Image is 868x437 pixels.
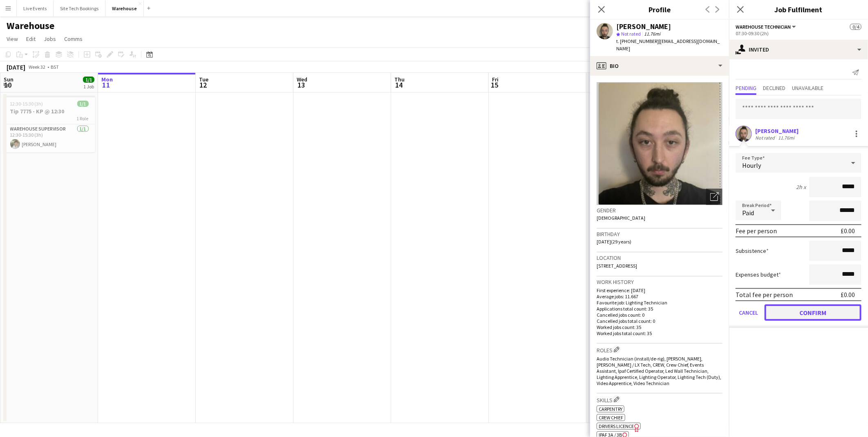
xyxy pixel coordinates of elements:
[597,306,723,312] p: Applications total count: 35
[597,207,723,214] h3: Gender
[597,395,723,404] h3: Skills
[23,34,39,44] a: Edit
[597,324,723,330] p: Worked jobs count: 35
[4,76,13,83] span: Sun
[841,291,855,299] div: £0.00
[755,127,799,135] div: [PERSON_NAME]
[599,423,634,429] span: Drivers Licence
[621,31,641,37] span: Not rated
[7,63,25,71] div: [DATE]
[597,263,637,269] span: [STREET_ADDRESS]
[597,82,723,205] img: Crew avatar or photo
[755,135,776,141] div: Not rated
[17,0,54,16] button: Live Events
[7,20,54,32] h1: Warehouse
[597,330,723,336] p: Worked jobs total count: 35
[590,56,729,76] div: Bio
[7,35,18,43] span: View
[394,76,405,83] span: Thu
[393,80,405,90] span: 14
[597,239,631,245] span: [DATE] (29 years)
[3,34,21,44] a: View
[599,406,622,412] span: Carpentry
[597,356,721,386] span: Audio Technician (install/de-rig), [PERSON_NAME], [PERSON_NAME] / LX Tech, CREW, Crew Chief, Even...
[736,304,761,321] button: Cancel
[51,64,59,70] div: BST
[763,85,785,91] span: Declined
[597,278,723,286] h3: Work history
[616,23,671,30] div: [PERSON_NAME]
[729,4,868,15] h3: Job Fulfilment
[706,189,723,205] div: Open photos pop-in
[736,30,861,36] div: 07:30-09:30 (2h)
[295,80,307,90] span: 13
[100,80,113,90] span: 11
[729,40,868,59] div: Invited
[4,108,95,115] h3: Tip 7775 - KP @ 12:30
[54,0,105,16] button: Site Tech Bookings
[597,318,723,324] p: Cancelled jobs total count: 0
[736,271,781,278] label: Expenses budget
[590,76,599,83] span: Sat
[588,80,599,90] span: 16
[736,85,756,91] span: Pending
[597,215,645,221] span: [DEMOGRAPHIC_DATA]
[597,312,723,318] p: Cancelled jobs count: 0
[736,291,793,299] div: Total fee per person
[27,64,47,70] span: Week 32
[796,183,806,191] div: 2h x
[736,227,777,235] div: Fee per person
[198,80,208,90] span: 12
[101,76,113,83] span: Mon
[616,38,659,44] span: t. [PHONE_NUMBER]
[491,80,499,90] span: 15
[736,247,769,255] label: Subsistence
[10,101,43,107] span: 12:30-15:30 (3h)
[850,24,861,30] span: 0/4
[64,35,83,43] span: Comms
[40,34,59,44] a: Jobs
[61,34,86,44] a: Comms
[742,161,761,169] span: Hourly
[841,227,855,235] div: £0.00
[105,0,144,16] button: Warehouse
[597,254,723,261] h3: Location
[77,101,89,107] span: 1/1
[4,124,95,152] app-card-role: Warehouse Supervisor1/112:30-15:30 (3h)[PERSON_NAME]
[776,135,796,141] div: 11.76mi
[297,76,307,83] span: Wed
[642,31,662,37] span: 11.76mi
[2,80,13,90] span: 10
[4,96,95,152] app-job-card: 12:30-15:30 (3h)1/1Tip 7775 - KP @ 12:301 RoleWarehouse Supervisor1/112:30-15:30 (3h)[PERSON_NAME]
[736,24,791,30] span: Warehouse Technician
[792,85,823,91] span: Unavailable
[765,304,861,321] button: Confirm
[77,115,89,122] span: 1 Role
[597,287,723,293] p: First experience: [DATE]
[599,414,623,421] span: Crew Chief
[736,24,797,30] button: Warehouse Technician
[742,209,754,217] span: Paid
[492,76,499,83] span: Fri
[26,35,36,43] span: Edit
[83,77,94,83] span: 1/1
[83,83,94,90] div: 1 Job
[597,345,723,354] h3: Roles
[616,38,720,52] span: | [EMAIL_ADDRESS][DOMAIN_NAME]
[597,230,723,238] h3: Birthday
[44,35,56,43] span: Jobs
[590,4,729,15] h3: Profile
[597,300,723,306] p: Favourite job: Lighting Technician
[597,293,723,300] p: Average jobs: 11.667
[199,76,208,83] span: Tue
